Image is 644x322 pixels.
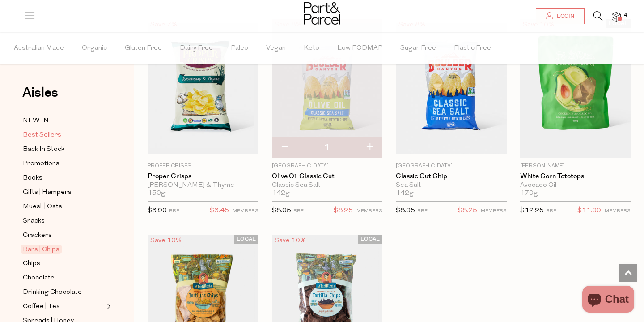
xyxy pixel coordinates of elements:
span: $8.25 [334,205,353,217]
span: Best Sellers [23,130,61,141]
span: LOCAL [358,235,382,244]
small: MEMBERS [356,209,382,214]
img: Part&Parcel [304,2,340,25]
a: Snacks [23,215,104,227]
a: Promotions [23,158,104,169]
span: Books [23,173,42,184]
p: [GEOGRAPHIC_DATA] [272,162,383,170]
div: [PERSON_NAME] & Thyme [148,181,258,189]
div: Save 10% [148,235,184,247]
span: $12.25 [520,207,544,214]
a: Crackers [23,230,104,241]
a: Login [536,8,585,24]
span: Gifts | Hampers [23,187,72,198]
small: RRP [417,209,428,214]
div: Sea Salt [396,181,507,189]
span: Low FODMAP [337,33,382,64]
p: Proper Crisps [148,162,258,170]
a: Back In Stock [23,144,104,155]
span: Snacks [23,216,45,227]
small: MEMBERS [605,209,631,214]
div: Save 10% [272,235,309,247]
p: [GEOGRAPHIC_DATA] [396,162,507,170]
a: Chips [23,258,104,269]
span: $8.25 [458,205,477,217]
div: Classic Sea Salt [272,181,383,189]
span: Dairy Free [180,33,213,64]
span: Organic [82,33,107,64]
img: White Corn Tototops [520,19,631,157]
span: Vegan [266,33,286,64]
span: Chips [23,258,40,269]
div: Avocado Oil [520,181,631,189]
span: Paleo [231,33,248,64]
a: Best Sellers [23,129,104,141]
img: Classic Cut Chip [396,23,507,154]
span: LOCAL [234,235,258,244]
span: Crackers [23,230,52,241]
img: Proper Crisps [148,23,258,154]
span: $6.90 [148,207,167,214]
small: MEMBERS [233,209,258,214]
a: Chocolate [23,272,104,283]
span: Chocolate [23,273,55,283]
inbox-online-store-chat: Shopify online store chat [580,286,637,315]
span: Keto [304,33,319,64]
span: Login [555,13,574,20]
a: NEW IN [23,115,104,126]
span: 150g [148,189,165,197]
span: Plastic Free [454,33,491,64]
a: Classic Cut Chip [396,172,507,180]
span: Promotions [23,159,59,169]
small: RRP [169,209,179,214]
small: MEMBERS [481,209,507,214]
a: 4 [612,12,621,21]
span: 4 [622,12,630,20]
span: NEW IN [23,116,49,126]
span: Sugar Free [400,33,436,64]
p: [PERSON_NAME] [520,162,631,170]
span: 142g [396,189,414,197]
a: Olive Oil Classic Cut [272,172,383,180]
a: Muesli | Oats [23,201,104,212]
a: Bars | Chips [23,244,104,255]
button: Expand/Collapse Coffee | Tea [105,301,111,312]
span: 170g [520,189,538,197]
a: White Corn Tototops [520,172,631,180]
span: Gluten Free [125,33,162,64]
span: $8.95 [272,207,291,214]
span: 142g [272,189,290,197]
a: Gifts | Hampers [23,187,104,198]
a: Aisles [22,86,58,108]
span: Back In Stock [23,144,64,155]
span: Coffee | Tea [23,301,60,312]
span: $8.95 [396,207,415,214]
span: Drinking Chocolate [23,287,82,298]
a: Drinking Chocolate [23,287,104,298]
span: Aisles [22,83,58,103]
a: Proper Crisps [148,172,258,180]
img: Olive Oil Classic Cut [272,23,383,154]
span: Bars | Chips [21,245,62,254]
a: Books [23,172,104,184]
span: $11.00 [577,205,601,217]
span: Australian Made [14,33,64,64]
small: RRP [293,209,304,214]
span: Muesli | Oats [23,202,62,212]
span: $6.45 [210,205,229,217]
a: Coffee | Tea [23,301,104,312]
small: RRP [546,209,556,214]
